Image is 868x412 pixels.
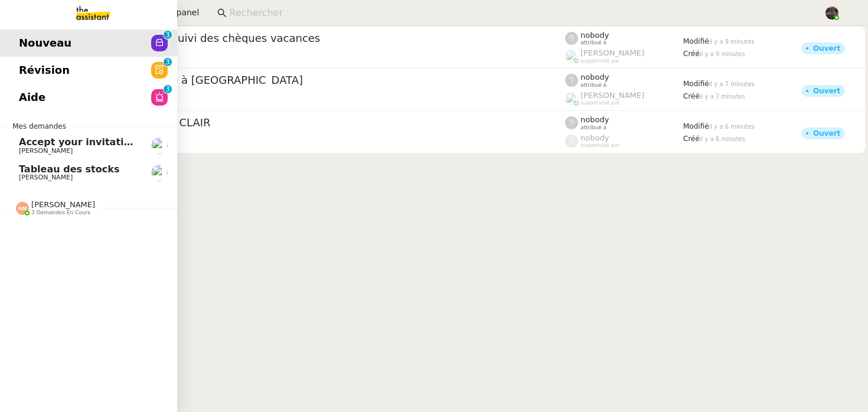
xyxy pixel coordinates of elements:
span: [PERSON_NAME] [580,91,644,100]
span: nobody [580,133,609,142]
p: 3 [165,58,170,68]
span: il y a 7 minutes [700,93,745,100]
span: Modifié [683,80,709,88]
span: attribué à [580,40,606,46]
nz-badge-sup: 3 [164,85,172,93]
img: users%2FrLg9kJpOivdSURM9kMyTNR7xGo72%2Favatar%2Fb3a3d448-9218-437f-a4e5-c617cb932dda [151,138,168,154]
span: [PERSON_NAME] [19,174,73,181]
app-user-label: attribué à [565,115,683,130]
span: nobody [580,115,609,124]
span: Accept your invitation to join shared calenda"[PERSON_NAME]" [19,136,357,148]
span: [PERSON_NAME] [19,147,73,155]
span: Modifié [683,122,709,130]
img: 2af2e8ed-4e7a-4339-b054-92d163d57814 [825,6,838,19]
p: 3 [165,85,170,96]
span: [PERSON_NAME] [580,48,644,57]
span: Aide [19,89,45,106]
div: Ouvert [813,87,840,94]
span: il y a 9 minutes [700,51,745,57]
img: users%2FAXgjBsdPtrYuxuZvIJjRexEdqnq2%2Favatar%2F1599931753966.jpeg [151,165,168,181]
img: users%2FoFdbodQ3TgNoWt9kP3GXAs5oaCq1%2Favatar%2Fprofile-pic.png [565,92,578,105]
span: il y a 6 minutes [700,136,745,142]
app-user-label: suppervisé par [565,91,683,106]
span: Révision [19,61,70,79]
app-user-detailed-label: client [61,90,565,106]
span: Créé [683,135,700,143]
div: Ouvert [813,45,840,52]
span: nobody [580,31,609,40]
span: 3 demandes en cours [31,210,90,216]
p: 3 [165,31,170,41]
span: Appeler l'ANCV pour suivi des chèques vacances [61,33,565,44]
span: Envoyer recommandé à [GEOGRAPHIC_DATA] [61,75,565,86]
span: Tableau des stocks [19,164,119,175]
span: Créé [683,50,700,58]
span: suppervisé par [580,100,620,106]
span: attribué à [580,125,606,131]
span: [PERSON_NAME] [31,200,95,209]
app-user-detailed-label: client [61,133,565,148]
nz-badge-sup: 3 [164,31,172,39]
app-user-detailed-label: client [61,48,565,63]
span: nobody [580,73,609,81]
img: svg [16,202,29,215]
span: Nouveau [19,34,71,52]
span: il y a 9 minutes [709,38,755,45]
span: il y a 6 minutes [709,123,755,130]
span: Mes demandes [5,120,73,132]
input: Rechercher [229,5,812,21]
span: il y a 7 minutes [709,81,755,87]
app-user-label: suppervisé par [565,133,683,149]
app-user-label: attribué à [565,31,683,46]
div: Ouvert [813,130,840,137]
nz-badge-sup: 3 [164,58,172,66]
app-user-label: suppervisé par [565,48,683,64]
app-user-label: attribué à [565,73,683,88]
span: suppervisé par [580,58,620,64]
img: users%2FoFdbodQ3TgNoWt9kP3GXAs5oaCq1%2Favatar%2Fprofile-pic.png [565,50,578,63]
span: suppervisé par [580,142,620,149]
span: Modifié [683,37,709,45]
span: RELANCE CLES SAINT CLAIR [61,117,565,128]
span: attribué à [580,82,606,89]
span: Créé [683,92,700,100]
